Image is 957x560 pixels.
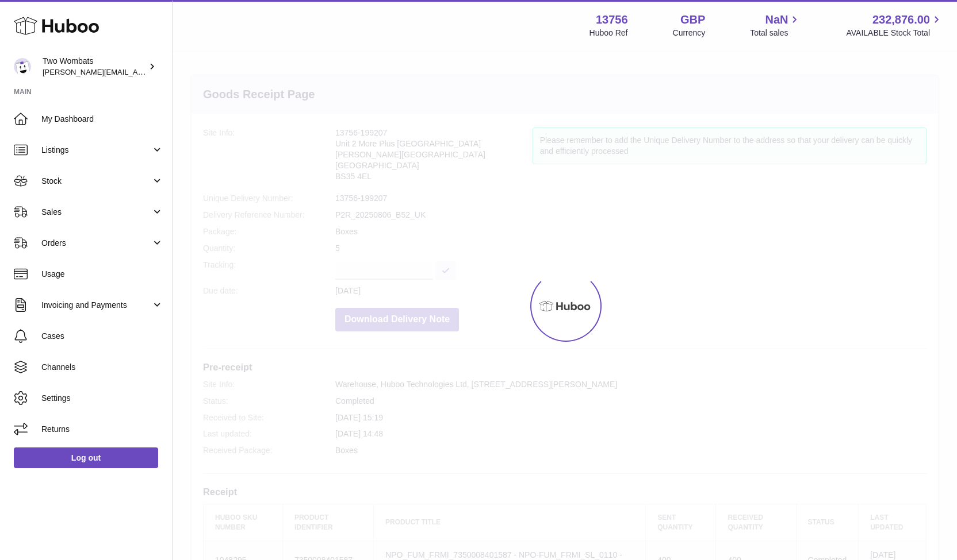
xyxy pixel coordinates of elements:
strong: 13756 [596,12,628,28]
span: 232,876.00 [872,12,930,28]
span: Total sales [750,28,801,38]
span: Cases [41,331,163,342]
span: NaN [765,12,788,28]
div: Huboo Ref [589,28,628,38]
span: Settings [41,393,163,404]
strong: GBP [680,12,705,28]
span: My Dashboard [41,114,163,125]
span: Returns [41,424,163,435]
span: Channels [41,362,163,373]
span: [PERSON_NAME][EMAIL_ADDRESS][PERSON_NAME][DOMAIN_NAME] [43,67,292,76]
span: Sales [41,207,151,218]
div: Two Wombats [43,56,146,78]
span: Usage [41,269,163,280]
a: 232,876.00 AVAILABLE Stock Total [846,12,943,38]
a: NaN Total sales [750,12,801,38]
span: Stock [41,176,151,187]
span: Invoicing and Payments [41,300,151,311]
span: Orders [41,238,151,249]
a: Log out [14,447,158,468]
span: AVAILABLE Stock Total [846,28,943,38]
img: philip.carroll@twowombats.com [14,58,31,75]
div: Currency [673,28,706,38]
span: Listings [41,145,151,156]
